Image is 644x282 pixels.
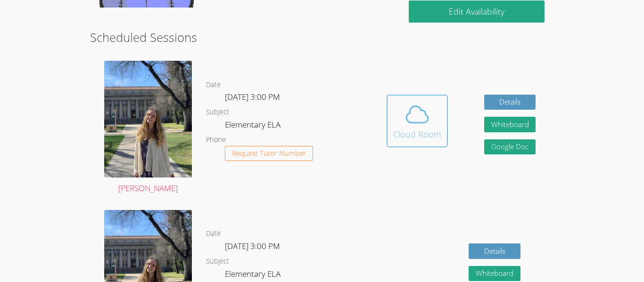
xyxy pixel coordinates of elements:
[90,28,554,46] h2: Scheduled Sessions
[225,146,313,161] button: Request Tutor Number
[104,61,192,177] img: profile%20teach.jpg
[206,79,221,91] dt: Date
[484,117,536,132] button: Whiteboard
[232,150,306,157] span: Request Tutor Number
[225,118,282,134] dd: Elementary ELA
[225,91,280,102] span: [DATE] 3:00 PM
[484,95,536,110] a: Details
[206,106,229,118] dt: Subject
[206,256,229,267] dt: Subject
[225,241,280,251] span: [DATE] 3:00 PM
[206,134,226,146] dt: Phone
[484,139,536,155] a: Google Doc
[104,61,192,195] a: [PERSON_NAME]
[409,0,545,23] a: Edit Availability
[469,243,520,259] a: Details
[469,266,520,282] button: Whiteboard
[387,95,448,147] button: Cloud Room
[206,228,221,240] dt: Date
[393,128,441,141] div: Cloud Room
